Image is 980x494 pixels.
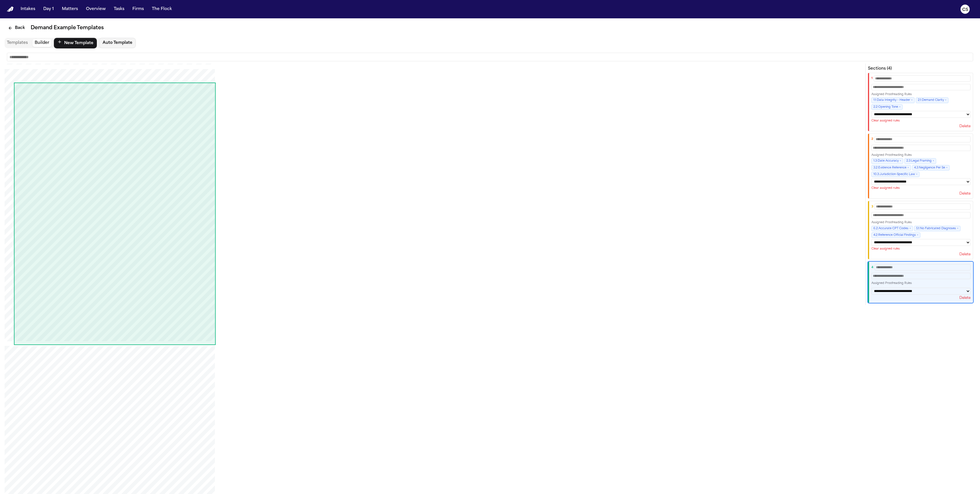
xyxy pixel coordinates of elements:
button: Templates [5,39,30,47]
span: 2.3:Legal Framing [904,158,936,164]
button: Remove Data Integrity – Header [911,98,913,102]
button: Clear assigned rules [871,119,900,123]
span: 4.2:Reference Official Findings [871,232,920,238]
div: 1Assigned Proofreading Rules1.1:Data Integrity – HeaderRemove Data Integrity – Header2.1:Demand C... [868,73,973,131]
button: Remove Evidence Reference [908,166,909,170]
div: 2Assigned Proofreading Rules1.3:Date AccuracyRemove Date Accuracy2.3:Legal FramingRemove Legal Fr... [868,134,973,199]
button: Delete [959,191,971,196]
button: Remove Date Accuracy [900,159,901,163]
h4: Sections ( 4 ) [868,66,973,72]
button: Clear assigned rules [871,186,900,190]
div: Assigned Proofreading Rules [871,221,971,224]
span: 4 [871,266,873,269]
div: 4Assigned Proofreading RulesDelete [868,262,973,303]
button: Auto Template [99,38,136,48]
button: Intakes [18,4,38,14]
button: Firms [130,4,146,14]
span: 4.3:Negligence Per Se [912,165,950,170]
button: Remove Jurisdiction-Specific Law [916,172,918,176]
span: 10.3:Jurisdiction-Specific Law [871,172,920,177]
button: Remove Reference Official Findings [917,233,918,237]
button: Back [5,23,28,33]
button: Remove Negligence Per Se [946,166,948,170]
div: 3Assigned Proofreading Rules6.2:Accurate CPT CodesRemove Accurate CPT Codes5.1:No Fabricated Diag... [868,201,973,259]
span: 1.1:Data Integrity – Header [871,97,915,103]
button: Delete [959,252,971,257]
span: 3.2:Evidence Reference [871,165,911,170]
a: Home [7,7,14,12]
button: Matters [60,4,80,14]
span: 1 [871,77,873,80]
img: Finch Logo [7,7,14,12]
button: Remove Demand Clarity [945,98,946,102]
h2: Demand Example Templates [31,24,104,32]
div: Assigned Proofreading Rules [871,93,971,96]
button: Delete [959,296,971,300]
button: Clear assigned rules [871,247,900,251]
button: The Flock [150,4,174,14]
button: Remove Legal Framing [933,159,934,163]
span: 2.1:Demand Clarity [916,97,948,103]
button: Day 1 [41,4,56,14]
button: Remove Opening Tone [899,105,901,109]
button: Builder [32,39,52,47]
button: Delete [959,124,971,129]
button: New Template [54,38,97,48]
button: Remove No Fabricated Diagnoses [957,227,959,230]
span: 3 [871,205,873,209]
button: Tasks [111,4,127,14]
span: 2.2:Opening Tone [871,104,903,110]
span: 6.2:Accurate CPT Codes [871,226,913,231]
span: 2 [871,137,873,141]
button: Remove Accurate CPT Codes [910,227,911,230]
button: Overview [84,4,108,14]
span: 1.3:Date Accuracy [871,158,903,164]
div: Assigned Proofreading Rules [871,281,971,285]
span: 5.1:No Fabricated Diagnoses [914,226,961,231]
div: Assigned Proofreading Rules [871,153,971,157]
